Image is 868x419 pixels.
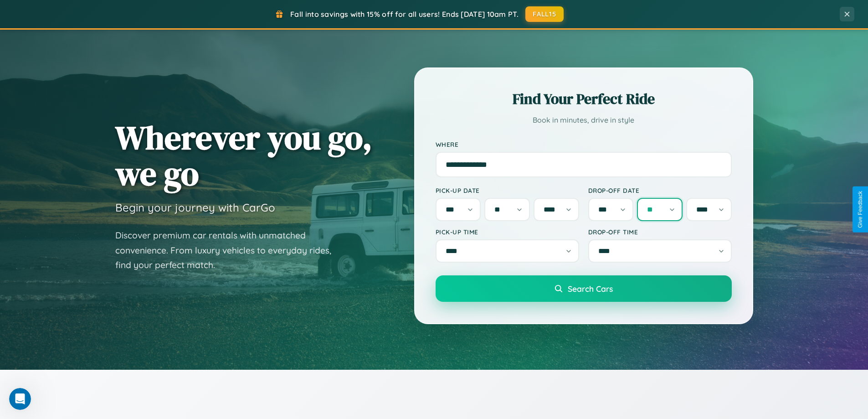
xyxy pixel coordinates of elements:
label: Drop-off Time [588,228,732,236]
span: Fall into savings with 15% off for all users! Ends [DATE] 10am PT. [290,10,519,19]
div: Give Feedback [857,191,863,228]
h2: Find Your Perfect Ride [436,89,732,109]
button: Search Cars [436,275,732,302]
p: Book in minutes, drive in style [436,114,732,127]
label: Where [436,140,732,148]
label: Pick-up Date [436,186,579,194]
h1: Wherever you go, we go [115,119,372,191]
p: Discover premium car rentals with unmatched convenience. From luxury vehicles to everyday rides, ... [115,228,343,273]
label: Drop-off Date [588,186,732,194]
button: FALL15 [525,6,564,22]
span: Search Cars [568,284,613,294]
iframe: Intercom live chat [9,388,31,410]
label: Pick-up Time [436,228,579,236]
h3: Begin your journey with CarGo [115,201,275,214]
